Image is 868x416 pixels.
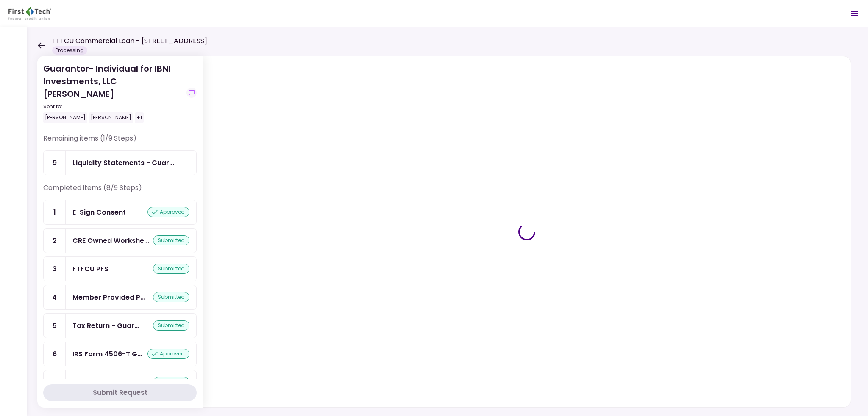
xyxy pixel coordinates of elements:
div: 2 [44,229,66,253]
div: E-Sign Consent [72,207,126,218]
h1: FTFCU Commercial Loan - [STREET_ADDRESS] [52,36,207,46]
div: submitted [153,292,189,302]
div: 9 [44,151,66,175]
a: 6IRS Form 4506-T Guarantorapproved [43,342,197,366]
a: 7Personal Debt Schedulesubmitted [43,370,197,395]
div: 1 [44,200,66,224]
div: Liquidity Statements - Guarantor [72,157,174,168]
a: 4Member Provided PFSsubmitted [43,285,197,310]
button: Open menu [844,3,865,24]
a: 5Tax Return - Guarantorsubmitted [43,313,197,338]
div: Remaining items (1/9 Steps) [43,133,197,150]
div: 3 [44,257,66,281]
div: submitted [153,377,189,387]
div: Member Provided PFS [72,292,145,303]
button: Submit Request [43,384,197,401]
div: Personal Debt Schedule [72,377,141,388]
img: Partner icon [8,7,51,20]
div: 7 [44,370,66,394]
div: FTFCU PFS [72,264,108,274]
div: Submit Request [93,388,147,398]
div: 6 [44,342,66,366]
div: 5 [44,314,66,338]
div: submitted [153,320,189,331]
div: submitted [153,264,189,274]
div: [PERSON_NAME] [43,112,87,123]
div: IRS Form 4506-T Guarantor [72,349,142,359]
a: 2CRE Owned Worksheetsubmitted [43,228,197,253]
div: CRE Owned Worksheet [72,235,149,246]
div: Guarantor- Individual for IBNI Investments, LLC [PERSON_NAME] [43,62,183,123]
div: 4 [44,285,66,309]
a: 9Liquidity Statements - Guarantor [43,150,197,175]
div: Sent to: [43,103,183,110]
div: submitted [153,235,189,245]
a: 3FTFCU PFSsubmitted [43,256,197,281]
a: 1E-Sign Consentapproved [43,200,197,225]
div: Tax Return - Guarantor [72,320,139,331]
div: approved [147,349,189,359]
div: Completed items (8/9 Steps) [43,183,197,200]
div: approved [147,207,189,217]
button: show-messages [186,88,197,98]
div: [PERSON_NAME] [89,112,133,123]
div: Processing [52,46,87,55]
div: +1 [135,112,144,123]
